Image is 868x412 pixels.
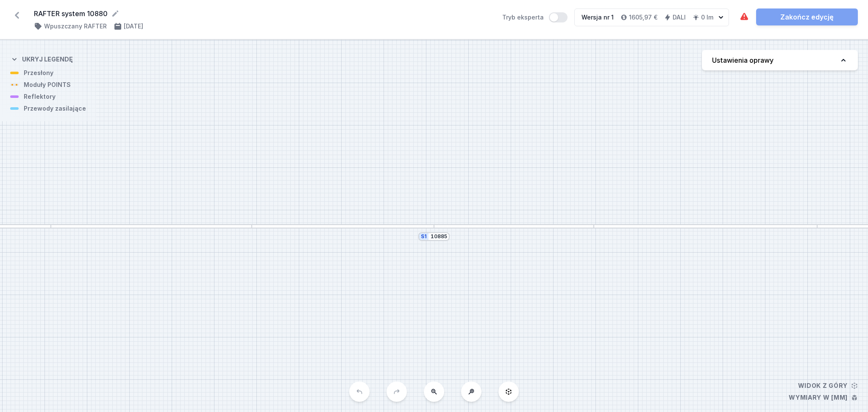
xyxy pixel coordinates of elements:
input: Wymiar [mm] [430,233,447,240]
button: Edytuj nazwę projektu [111,9,120,18]
button: Wersja nr 11605,97 €DALI0 lm [574,8,729,26]
div: Wersja nr 1 [581,13,614,22]
h4: Ustawienia oprawy [712,55,773,65]
h4: 0 lm [701,13,713,22]
button: Tryb eksperta [549,12,568,22]
h4: [DATE] [124,22,143,31]
h4: 1605,97 € [629,13,657,22]
button: Ustawienia oprawy [702,50,858,70]
h4: Ukryj legendę [22,55,73,64]
h4: Wpuszczany RAFTER [44,22,107,31]
h4: DALI [673,13,686,22]
label: Tryb eksperta [502,12,568,22]
form: RAFTER system 10880 [34,8,492,19]
button: Ukryj legendę [10,48,73,69]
